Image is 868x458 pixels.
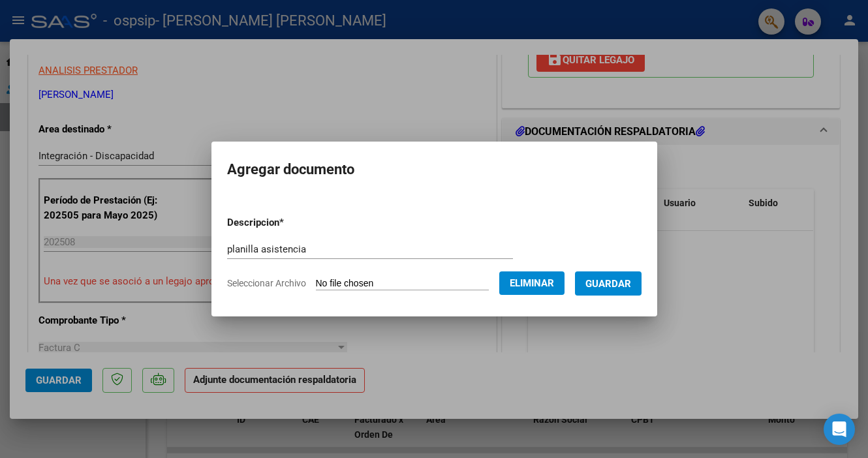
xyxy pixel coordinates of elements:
[585,278,631,290] span: Guardar
[499,271,565,295] button: Eliminar
[227,215,352,230] p: Descripcion
[227,157,642,182] h2: Agregar documento
[510,277,554,289] span: Eliminar
[575,271,642,296] button: Guardar
[227,278,306,288] span: Seleccionar Archivo
[824,414,855,445] div: Open Intercom Messenger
